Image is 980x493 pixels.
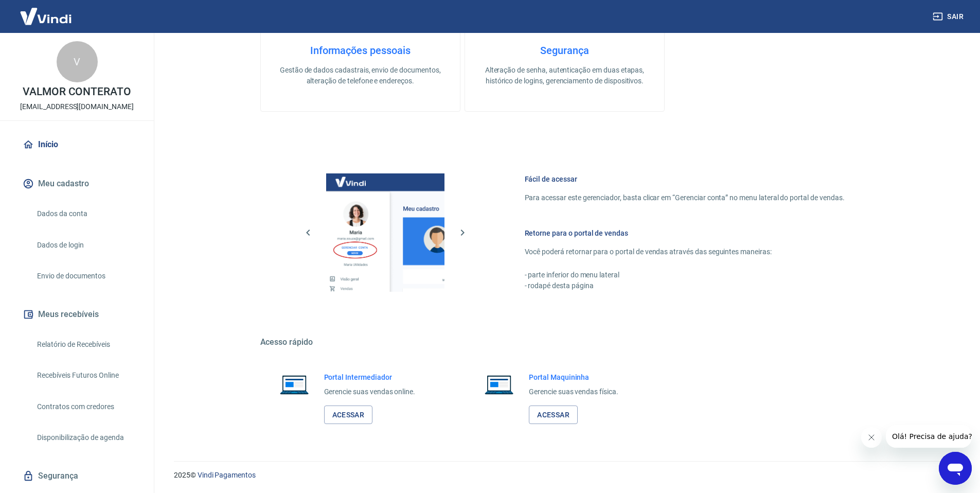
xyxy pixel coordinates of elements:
a: Segurança [21,465,133,487]
button: Meus recebíveis [21,303,133,326]
iframe: Mensagem da empresa [886,425,972,448]
a: Acessar [529,406,578,425]
a: Acessar [324,406,373,425]
a: Início [21,133,133,156]
p: Para acessar este gerenciador, basta clicar em “Gerenciar conta” no menu lateral do portal de ven... [525,192,845,203]
p: - rodapé desta página [525,280,845,291]
h6: Portal Maquininha [529,372,618,382]
button: Sair [931,7,968,26]
a: Dados de login [33,235,133,256]
p: [EMAIL_ADDRESS][DOMAIN_NAME] [20,101,134,112]
button: Meu cadastro [21,172,133,195]
a: Recebíveis Futuros Online [33,365,133,386]
img: Vindi [12,1,79,32]
div: V [57,41,98,82]
p: - parte inferior do menu lateral [525,270,845,280]
iframe: Fechar mensagem [861,427,882,448]
iframe: Botão para abrir a janela de mensagens [939,452,972,485]
span: Olá! Precisa de ajuda? [6,7,86,15]
a: Disponibilização de agenda [33,427,133,448]
p: Você poderá retornar para o portal de vendas através das seguintes maneiras: [525,246,845,257]
a: Contratos com credores [33,396,133,417]
h6: Portal Intermediador [324,372,416,382]
img: Imagem de um notebook aberto [477,372,521,397]
img: Imagem de um notebook aberto [273,372,316,397]
p: Gerencie suas vendas física. [529,386,618,397]
p: 2025 © [174,470,955,481]
h4: Informações pessoais [277,44,443,57]
p: VALMOR CONTERATO [23,86,131,97]
p: Gestão de dados cadastrais, envio de documentos, alteração de telefone e endereços. [277,65,443,86]
h6: Fácil de acessar [525,174,845,184]
p: Alteração de senha, autenticação em duas etapas, histórico de logins, gerenciamento de dispositivos. [482,65,648,86]
h4: Segurança [482,44,648,57]
img: Imagem da dashboard mostrando o botão de gerenciar conta na sidebar no lado esquerdo [326,173,444,292]
a: Relatório de Recebíveis [33,334,133,355]
a: Vindi Pagamentos [198,471,256,479]
h6: Retorne para o portal de vendas [525,228,845,238]
h5: Acesso rápido [260,337,869,347]
a: Envio de documentos [33,266,133,287]
p: Gerencie suas vendas online. [324,386,416,397]
a: Dados da conta [33,203,133,224]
